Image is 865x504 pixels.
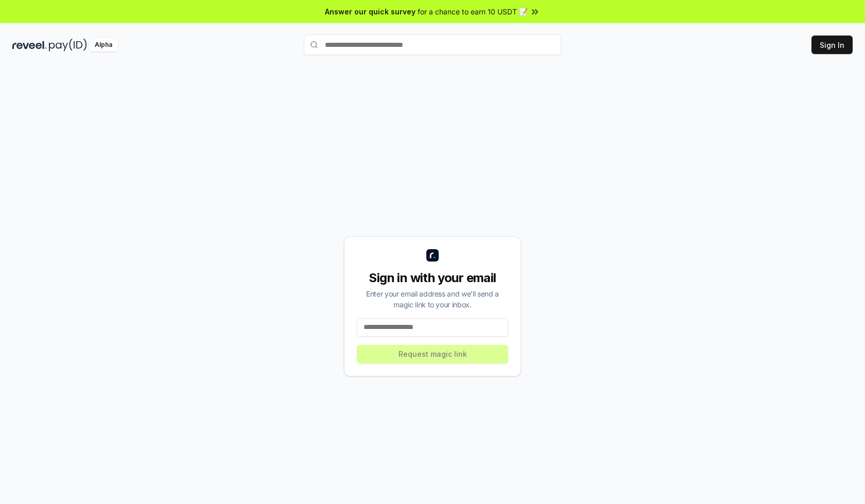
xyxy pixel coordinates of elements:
[89,39,118,51] div: Alpha
[426,249,439,262] img: logo_small
[357,288,508,310] div: Enter your email address and we’ll send a magic link to your inbox.
[12,39,47,51] img: reveel_dark
[325,6,416,17] span: Answer our quick survey
[811,36,853,54] button: Sign In
[357,270,508,286] div: Sign in with your email
[418,6,528,17] span: for a chance to earn 10 USDT 📝
[49,39,87,51] img: pay_id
